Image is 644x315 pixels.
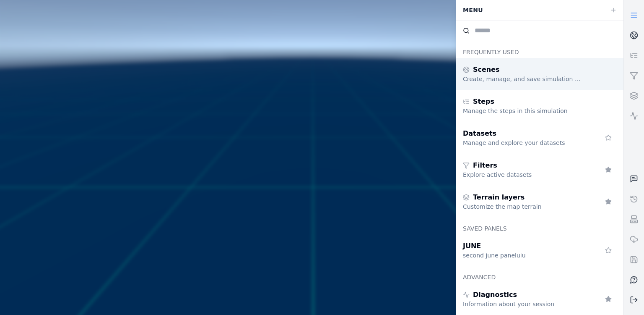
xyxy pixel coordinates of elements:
[473,160,497,171] span: Filters
[458,2,605,18] div: Menu
[463,75,584,83] div: Create, manage, and save simulation scenes
[463,129,496,139] span: Datasets
[463,171,584,179] div: Explore active datasets
[463,139,584,147] div: Manage and explore your datasets
[456,41,623,58] div: Frequently Used
[473,97,494,107] span: Steps
[463,107,584,115] div: Manage the steps in this simulation
[463,241,481,251] span: JUNE
[463,202,584,211] div: Customize the map terrain
[473,290,517,300] span: Diagnostics
[463,251,584,260] div: second june paneluiu
[463,300,584,308] div: Information about your session
[473,65,500,75] span: Scenes
[456,218,623,234] div: Saved panels
[456,266,623,283] div: Advanced
[473,192,525,202] span: Terrain layers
